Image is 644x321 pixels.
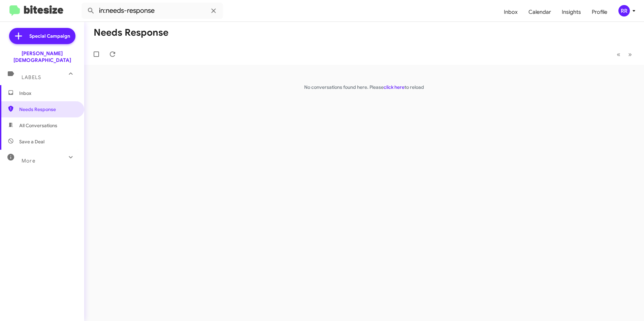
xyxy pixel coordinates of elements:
a: Calendar [523,2,556,22]
a: Insights [556,2,586,22]
p: No conversations found here. Please to reload [84,84,644,91]
input: Search [82,3,223,19]
span: All Conversations [19,122,57,129]
button: RR [613,5,637,16]
span: Save a Deal [19,138,44,145]
button: Next [624,47,636,61]
a: Special Campaign [9,28,75,44]
nav: Page navigation example [613,47,636,61]
span: Labels [22,74,41,80]
span: Special Campaign [29,33,70,39]
a: Profile [586,2,613,22]
div: RR [618,5,630,16]
span: More [22,158,35,164]
span: Needs Response [19,106,76,113]
h1: Needs Response [94,27,168,38]
span: » [628,50,632,59]
span: « [617,50,620,59]
span: Inbox [19,90,76,97]
a: Inbox [498,2,523,22]
a: click here [384,84,405,90]
button: Previous [613,47,624,61]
